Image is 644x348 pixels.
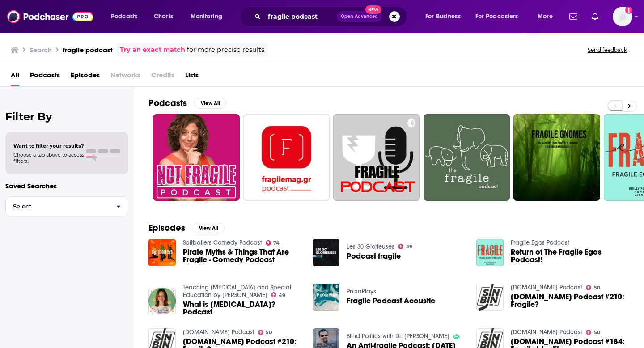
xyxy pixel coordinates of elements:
[511,293,630,308] span: [DOMAIN_NAME] Podcast #210: Fragile?
[337,11,382,22] button: Open AdvancedNew
[13,152,84,164] span: Choose a tab above to access filters.
[313,284,340,311] img: Fragile Podcast Acoustic
[187,45,264,55] span: for more precise results
[154,10,173,23] span: Charts
[266,240,280,246] a: 74
[30,46,52,54] h3: Search
[148,98,226,109] a: PodcastsView All
[511,239,569,246] a: Fragile Egos Podcast
[6,204,109,209] span: Select
[7,8,93,25] img: Podchaser - Follow, Share and Rate Podcasts
[184,9,234,24] button: open menu
[183,248,302,263] a: Pirate Myths & Things That Are Fragile - Comedy Podcast
[511,248,630,263] a: Return of The Fragile Egos Podcast!
[511,328,582,336] a: SinBin.vegas Podcast
[110,68,140,86] span: Networks
[476,239,504,266] img: Return of The Fragile Egos Podcast!
[613,7,632,26] img: User Profile
[273,241,280,245] span: 74
[419,9,472,24] button: open menu
[264,9,337,24] input: Search podcasts, credits, & more...
[148,222,225,233] a: EpisodesView All
[613,7,632,26] span: Logged in as NicolaLynch
[341,14,378,19] span: Open Advanced
[192,223,225,233] button: View All
[148,9,178,24] a: Charts
[398,244,412,249] a: 59
[279,293,285,297] span: 49
[194,98,226,109] button: View All
[406,245,412,249] span: 59
[347,288,376,295] a: PnixaPlays
[5,182,128,190] p: Saved Searches
[266,331,272,335] span: 50
[5,110,128,123] h2: Filter By
[111,10,137,23] span: Podcasts
[531,9,564,24] button: open menu
[425,10,461,23] span: For Business
[365,5,381,14] span: New
[566,9,581,24] a: Show notifications dropdown
[470,9,531,24] button: open menu
[13,143,84,149] span: Want to filter your results?
[63,46,113,54] h3: fragile podcast
[183,301,302,316] a: What is Fragile X Syndrome? Podcast
[511,293,630,308] a: SinBin.vegas Podcast #210: Fragile?
[511,284,582,291] a: SinBin.vegas Podcast
[613,7,632,26] button: Show profile menu
[183,328,254,336] a: SinBin.vegas Podcast
[148,222,185,233] h2: Episodes
[151,68,174,86] span: Credits
[30,68,60,86] a: Podcasts
[148,288,176,315] img: What is Fragile X Syndrome? Podcast
[594,286,600,290] span: 50
[588,9,602,24] a: Show notifications dropdown
[594,331,600,335] span: 50
[586,285,600,290] a: 50
[248,6,416,27] div: Search podcasts, credits, & more...
[585,46,630,54] button: Send feedback
[148,98,187,109] h2: Podcasts
[271,292,286,297] a: 49
[183,239,262,246] a: Spitballers Comedy Podcast
[538,10,553,23] span: More
[120,45,185,55] a: Try an exact match
[475,10,518,23] span: For Podcasters
[347,297,435,305] a: Fragile Podcast Acoustic
[191,10,222,23] span: Monitoring
[347,332,449,340] a: Blind Politics with Dr. A.J. Nolte
[5,196,128,216] button: Select
[185,68,199,86] a: Lists
[625,7,632,14] svg: Add a profile image
[586,330,600,335] a: 50
[11,68,19,86] a: All
[313,239,340,266] img: Podcast fragile
[71,68,100,86] a: Episodes
[258,330,272,335] a: 50
[183,284,291,299] a: Teaching Autism and Special Education by Nikki
[105,9,149,24] button: open menu
[347,243,394,250] a: Les 30 Glorieuses
[347,252,401,260] a: Podcast fragile
[183,301,302,316] span: What is [MEDICAL_DATA]? Podcast
[476,284,504,311] img: SinBin.vegas Podcast #210: Fragile?
[148,239,176,266] img: Pirate Myths & Things That Are Fragile - Comedy Podcast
